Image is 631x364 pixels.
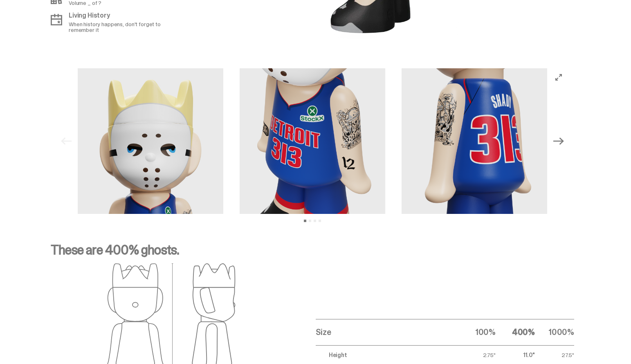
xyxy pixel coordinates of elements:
[69,12,177,19] p: Living History
[314,220,316,222] button: View slide 3
[456,319,496,345] th: 100%
[240,68,385,214] img: Copy%20of%20Eminem_NBA_400_2.png
[316,319,456,345] th: Size
[309,220,311,222] button: View slide 2
[496,319,535,345] th: 400%
[319,220,321,222] button: View slide 4
[402,68,547,214] img: Copy%20of%20Eminem_NBA_400_3.png
[69,21,177,33] p: When history happens, don't forget to remember it
[554,72,564,82] button: View full-screen
[535,319,574,345] th: 1000%
[78,68,223,214] img: Copy%20of%20Eminem_NBA_400_1.png
[304,220,306,222] button: View slide 1
[51,243,574,263] p: These are 400% ghosts.
[550,132,568,150] button: Next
